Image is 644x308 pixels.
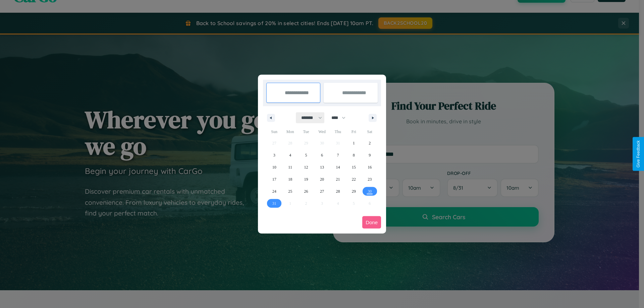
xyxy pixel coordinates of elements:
[288,161,292,173] span: 11
[321,149,323,161] span: 6
[288,185,292,197] span: 25
[368,185,372,197] span: 30
[346,185,362,197] button: 29
[282,161,298,173] button: 11
[298,161,314,173] button: 12
[330,173,346,185] button: 21
[304,185,308,197] span: 26
[362,185,378,197] button: 30
[336,161,340,173] span: 14
[298,126,314,137] span: Tue
[330,185,346,197] button: 28
[282,173,298,185] button: 18
[352,161,356,173] span: 15
[266,126,282,137] span: Sun
[320,173,324,185] span: 20
[314,173,330,185] button: 20
[346,173,362,185] button: 22
[273,149,275,161] span: 3
[362,137,378,149] button: 2
[272,197,276,209] span: 31
[272,161,276,173] span: 10
[330,149,346,161] button: 7
[298,149,314,161] button: 5
[369,149,371,161] span: 9
[368,173,372,185] span: 23
[314,149,330,161] button: 6
[314,161,330,173] button: 13
[272,173,276,185] span: 17
[282,149,298,161] button: 4
[362,173,378,185] button: 23
[330,126,346,137] span: Thu
[305,149,307,161] span: 5
[369,137,371,149] span: 2
[330,161,346,173] button: 14
[266,185,282,197] button: 24
[336,185,340,197] span: 28
[353,149,355,161] span: 8
[362,216,381,229] button: Done
[282,185,298,197] button: 25
[346,161,362,173] button: 15
[282,126,298,137] span: Mon
[314,126,330,137] span: Wed
[353,137,355,149] span: 1
[314,185,330,197] button: 27
[266,173,282,185] button: 17
[352,173,356,185] span: 22
[266,149,282,161] button: 3
[298,173,314,185] button: 19
[368,161,372,173] span: 16
[288,173,292,185] span: 18
[352,185,356,197] span: 29
[266,197,282,209] button: 31
[266,161,282,173] button: 10
[362,126,378,137] span: Sat
[320,161,324,173] span: 13
[362,161,378,173] button: 16
[272,185,276,197] span: 24
[336,173,340,185] span: 21
[636,140,641,168] div: Give Feedback
[304,161,308,173] span: 12
[362,149,378,161] button: 9
[346,149,362,161] button: 8
[298,185,314,197] button: 26
[346,137,362,149] button: 1
[346,126,362,137] span: Fri
[320,185,324,197] span: 27
[289,149,291,161] span: 4
[337,149,339,161] span: 7
[304,173,308,185] span: 19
